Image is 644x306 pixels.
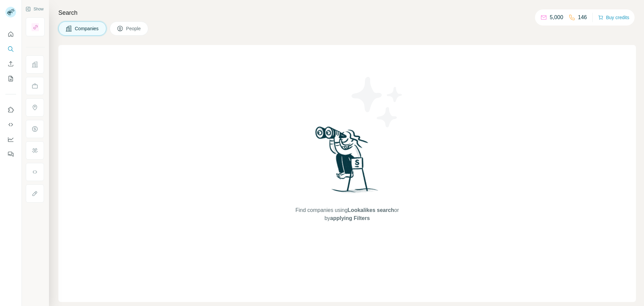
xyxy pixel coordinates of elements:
button: Search [5,43,16,55]
button: My lists [5,73,16,85]
button: Use Surfe on LinkedIn [5,104,16,116]
button: Buy credits [598,13,629,22]
img: Surfe Illustration - Woman searching with binoculars [312,125,382,200]
h4: Search [58,8,636,17]
button: Quick start [5,28,16,40]
span: Lookalikes search [347,207,394,213]
span: applying Filters [330,215,370,221]
img: Surfe Illustration - Stars [347,72,408,132]
p: 5,000 [550,13,563,21]
span: People [126,25,142,32]
span: Find companies using or by [293,206,401,222]
button: Show [21,4,48,14]
button: Use Surfe API [5,119,16,131]
button: Feedback [5,148,16,160]
button: Dashboard [5,133,16,145]
button: Enrich CSV [5,58,16,70]
p: 146 [578,13,587,21]
span: Companies [75,25,99,32]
